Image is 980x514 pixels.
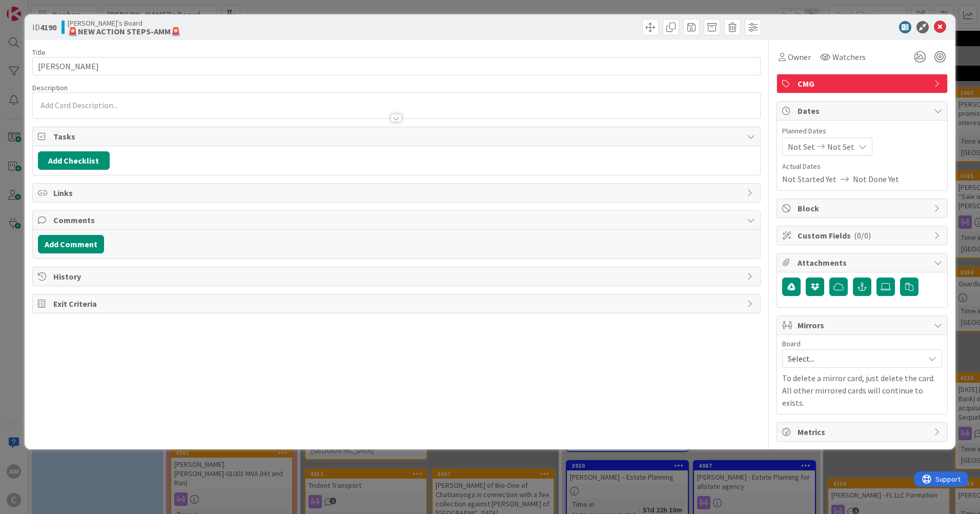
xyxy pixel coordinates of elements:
span: Not Set [788,141,815,153]
span: Exit Criteria [53,298,742,310]
span: History [53,270,742,283]
span: Owner [788,51,811,63]
span: Attachments [798,256,929,269]
span: Links [53,187,742,199]
span: CMG [798,77,929,90]
button: Add Checklist [38,151,110,170]
span: Custom Fields [798,229,929,242]
input: type card name here... [32,57,761,75]
span: Description [32,83,68,92]
span: Comments [53,214,742,226]
span: Tasks [53,130,742,143]
span: Dates [798,105,929,117]
span: Select... [788,351,919,366]
span: Actual Dates [782,161,942,172]
span: Not Set [827,141,854,153]
span: Metrics [798,426,929,438]
span: Block [798,202,929,214]
b: 4190 [40,22,56,32]
label: Title [32,48,46,57]
span: Mirrors [798,319,929,331]
span: [PERSON_NAME]'s Board [68,19,181,27]
span: ID [32,21,56,33]
span: Board [782,340,801,347]
span: Planned Dates [782,126,942,136]
button: Add Comment [38,235,104,253]
span: Watchers [832,51,866,63]
span: ( 0/0 ) [854,230,871,241]
span: Support [22,2,47,14]
span: Not Started Yet [782,173,836,185]
span: Not Done Yet [853,173,899,185]
b: 🚨NEW ACTION STEPS-AMM🚨 [68,27,181,35]
p: To delete a mirror card, just delete the card. All other mirrored cards will continue to exists. [782,372,942,409]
